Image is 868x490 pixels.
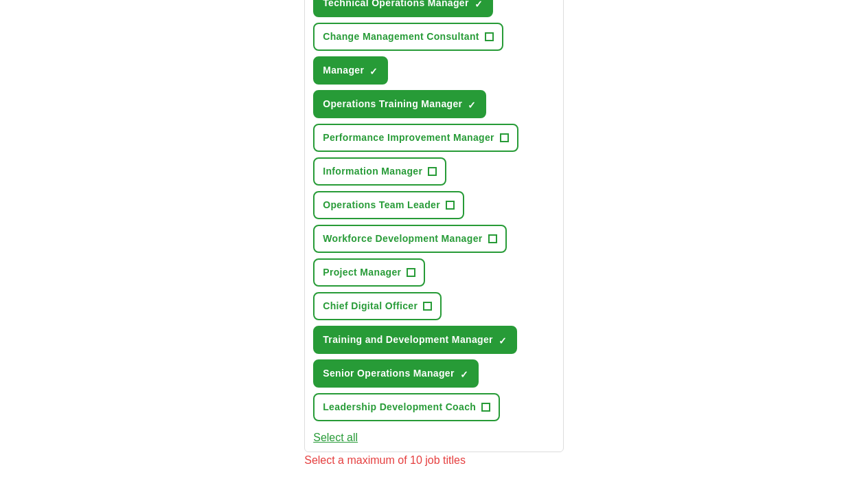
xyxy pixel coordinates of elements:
span: Manager [323,63,364,78]
button: Workforce Development Manager [313,225,506,253]
span: Leadership Development Coach [323,400,476,414]
button: Chief Digital Officer [313,292,442,320]
span: Information Manager [323,164,422,179]
button: Manager✓ [313,56,388,85]
button: Select all [313,430,358,446]
span: Operations Team Leader [323,198,440,212]
span: ✓ [468,100,476,111]
button: Operations Training Manager✓ [313,90,486,118]
span: ✓ [499,335,507,346]
span: Chief Digital Officer [323,299,418,313]
span: Performance Improvement Manager [323,131,494,145]
span: Project Manager [323,265,401,280]
span: Senior Operations Manager [323,366,455,381]
button: Leadership Development Coach [313,393,500,421]
span: Operations Training Manager [323,97,462,111]
span: Change Management Consultant [323,30,479,44]
button: Senior Operations Manager✓ [313,359,479,388]
button: Project Manager [313,258,425,287]
div: Select a maximum of 10 job titles [304,452,564,469]
button: Operations Team Leader [313,191,464,219]
button: Performance Improvement Manager [313,124,518,152]
button: Change Management Consultant [313,23,503,51]
span: ✓ [369,66,378,77]
button: Information Manager [313,157,446,186]
button: Training and Development Manager✓ [313,326,517,354]
span: ✓ [460,369,468,380]
span: Workforce Development Manager [323,232,482,246]
span: Training and Development Manager [323,333,493,347]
